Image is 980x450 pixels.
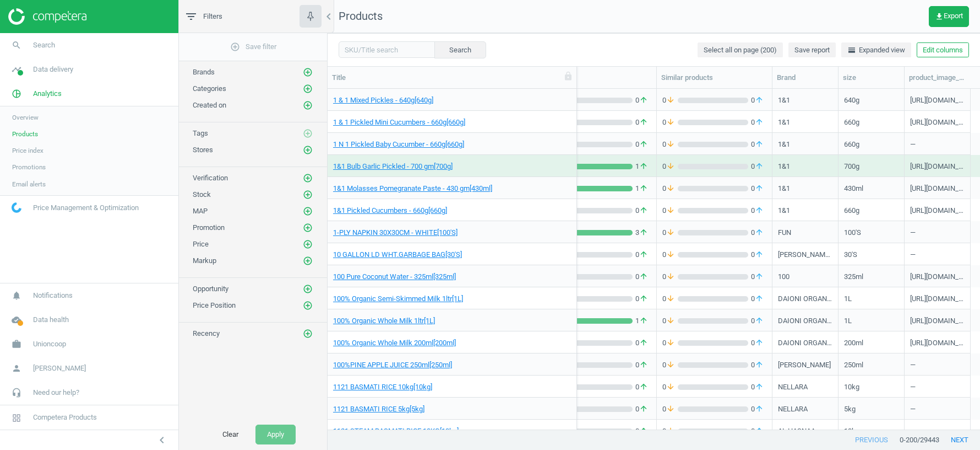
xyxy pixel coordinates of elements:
[698,42,783,58] button: Select all on page (200)
[666,184,675,194] i: arrow_downward
[666,338,675,348] i: arrow_downward
[633,426,651,436] span: 0
[662,382,678,392] span: 0
[639,206,648,216] i: arrow_upward
[303,67,313,77] i: add_circle_outline
[633,184,651,194] span: 1
[662,272,678,282] span: 0
[778,228,791,242] div: FUN
[333,117,465,127] a: 1 & 1 Pickled Mini Cucumbers - 660g[660g]
[333,162,453,172] a: 1&1 Bulb Garlic Pickled - 700 gm[700g]
[910,222,965,242] div: —
[639,250,648,260] i: arrow_upward
[662,228,678,238] span: 0
[748,140,766,149] span: 0
[303,329,313,339] i: add_circle_outline
[193,146,213,154] span: Stores
[33,413,97,422] span: Competera Products
[193,84,226,93] span: Categories
[155,433,168,447] i: chevron_left
[910,162,965,175] div: [URL][DOMAIN_NAME]
[639,95,648,105] i: arrow_upward
[755,404,764,414] i: arrow_upward
[844,272,863,286] div: 325ml
[844,162,859,175] div: 700g
[778,426,815,440] div: AL HASNAA
[633,338,651,348] span: 0
[333,382,432,392] a: 1121 BASMATI RICE 10kg[10kg]
[748,206,766,216] span: 0
[844,228,861,242] div: 100'S
[529,73,652,83] div: Competitors
[939,430,980,450] button: next
[917,435,939,445] span: / 29443
[639,117,648,127] i: arrow_upward
[333,228,458,238] a: 1-PLY NAPKIN 30X30CM - WHITE[100'S]
[778,294,832,308] div: DAIONI ORGANIC
[755,272,764,282] i: arrow_upward
[662,140,678,149] span: 0
[844,404,856,418] div: 5kg
[193,174,228,182] span: Verification
[777,73,834,83] div: Brand
[333,338,456,348] a: 100% Organic Whole Milk 200ml[200ml]
[778,206,790,219] div: 1&1
[844,316,852,330] div: 1L
[302,222,313,233] button: add_circle_outline
[843,430,900,450] button: previous
[633,228,651,238] span: 3
[193,68,215,76] span: Brands
[302,128,313,139] button: add_circle_outline
[302,255,313,266] button: add_circle_outline
[33,291,73,301] span: Notifications
[666,316,675,326] i: arrow_downward
[633,316,651,326] span: 1
[633,117,651,127] span: 0
[844,294,852,308] div: 1L
[303,128,313,138] i: add_circle_outline
[193,101,226,109] span: Created on
[230,42,276,52] span: Save filter
[230,42,240,52] i: add_circle_outline
[935,12,963,21] span: Export
[6,35,27,56] i: search
[910,355,965,374] div: —
[778,316,832,330] div: DAIONI ORGANIC
[910,316,965,330] div: [URL][DOMAIN_NAME]
[639,184,648,194] i: arrow_upward
[748,162,766,172] span: 0
[847,45,905,55] span: Expanded view
[666,382,675,392] i: arrow_downward
[33,315,69,325] span: Data health
[662,426,678,436] span: 0
[844,95,859,109] div: 640g
[633,272,651,282] span: 0
[666,404,675,414] i: arrow_downward
[778,360,831,374] div: [PERSON_NAME]
[748,95,766,105] span: 0
[748,250,766,260] span: 0
[302,144,313,156] button: add_circle_outline
[639,404,648,414] i: arrow_upward
[211,425,250,444] button: Clear
[328,89,980,430] div: grid
[303,239,313,249] i: add_circle_outline
[639,382,648,392] i: arrow_upward
[302,189,313,200] button: add_circle_outline
[666,360,675,370] i: arrow_downward
[917,42,969,58] button: Edit columns
[184,10,198,23] i: filter_list
[748,382,766,392] span: 0
[633,162,651,172] span: 1
[910,294,965,308] div: [URL][DOMAIN_NAME]
[322,10,335,23] i: chevron_left
[929,6,969,27] button: get_appExport
[633,294,651,304] span: 0
[633,206,651,216] span: 0
[303,145,313,155] i: add_circle_outline
[755,162,764,172] i: arrow_upward
[302,173,313,184] button: add_circle_outline
[910,421,965,440] div: —
[193,223,225,232] span: Promotion
[12,202,21,213] img: wGWNvw8QSZomAAAAABJRU5ErkJggg==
